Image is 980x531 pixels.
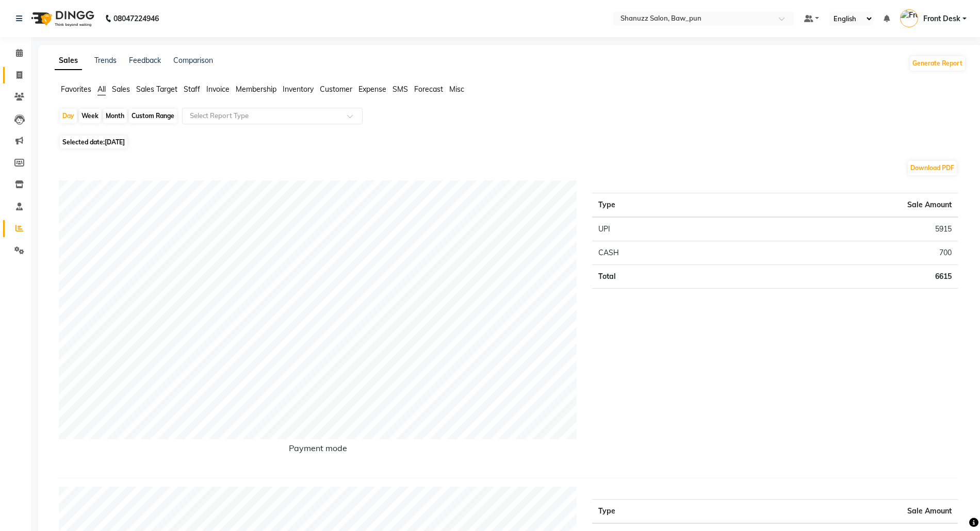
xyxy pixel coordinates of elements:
[60,136,127,148] span: Selected date:
[112,85,130,94] span: Sales
[900,9,918,27] img: Front Desk
[97,85,106,94] span: All
[910,56,965,71] button: Generate Report
[55,52,82,70] a: Sales
[923,13,960,24] span: Front Desk
[592,241,727,265] td: CASH
[358,85,386,94] span: Expense
[727,241,958,265] td: 700
[206,85,230,94] span: Invoice
[727,217,958,241] td: 5915
[60,109,77,123] div: Day
[449,85,464,94] span: Misc
[592,500,794,524] th: Type
[320,85,352,94] span: Customer
[103,109,127,123] div: Month
[794,500,958,524] th: Sale Amount
[79,109,101,123] div: Week
[414,85,443,94] span: Forecast
[592,193,727,218] th: Type
[129,56,161,65] a: Feedback
[283,85,314,94] span: Inventory
[393,85,408,94] span: SMS
[236,85,276,94] span: Membership
[727,193,958,218] th: Sale Amount
[592,265,727,289] td: Total
[136,85,177,94] span: Sales Target
[94,56,117,65] a: Trends
[105,138,125,146] span: [DATE]
[113,4,159,33] b: 08047224946
[908,161,957,175] button: Download PDF
[129,109,177,123] div: Custom Range
[61,85,91,94] span: Favorites
[26,4,97,33] img: logo
[173,56,213,65] a: Comparison
[727,265,958,289] td: 6615
[184,85,200,94] span: Staff
[592,217,727,241] td: UPI
[59,443,577,457] h6: Payment mode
